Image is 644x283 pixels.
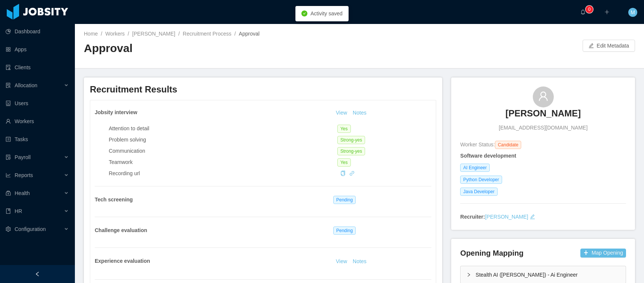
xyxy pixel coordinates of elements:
h4: Opening Mapping [460,248,523,258]
strong: Jobsity interview [95,109,137,115]
a: icon: auditClients [6,60,69,75]
span: Health [15,190,30,196]
a: icon: robotUsers [6,96,69,111]
h3: [PERSON_NAME] [505,107,581,119]
a: Workers [105,31,125,37]
span: Worker Status: [460,141,495,147]
i: icon: line-chart [6,173,11,178]
span: Configuration [15,226,46,232]
div: Teamwork [109,158,337,166]
a: icon: userWorkers [6,114,69,129]
a: [PERSON_NAME] [485,214,528,220]
span: / [101,31,102,37]
div: Recording url [109,170,337,177]
a: Recruitment Process [183,31,231,37]
a: [PERSON_NAME] [132,31,175,37]
strong: Software development [460,153,516,159]
span: Java Developer [460,188,497,196]
strong: Challenge evaluation [95,227,147,233]
a: Home [84,31,98,37]
h3: Recruitment Results [90,83,436,95]
span: Allocation [15,82,37,88]
strong: Recruiter: [460,214,485,220]
div: Attention to detail [109,125,337,133]
a: icon: profileTasks [6,132,69,147]
i: icon: medicine-box [6,191,11,196]
span: Payroll [15,154,31,160]
i: icon: copy [340,171,346,176]
span: Reports [15,172,33,178]
span: Candidate [495,141,522,149]
span: Pending [333,226,356,235]
div: Communication [109,147,337,155]
button: icon: editEdit Metadata [583,40,635,52]
sup: 0 [586,6,593,13]
i: icon: file-protect [6,155,11,160]
a: View [333,258,350,264]
span: Strong-yes [337,147,365,155]
div: Problem solving [109,136,337,144]
a: icon: appstoreApps [6,42,69,57]
span: Python Developer [460,176,502,184]
i: icon: bell [580,9,586,15]
span: Approval [239,31,259,37]
strong: Tech screening [95,197,133,203]
span: Pending [333,196,356,204]
span: M [631,8,635,17]
span: / [178,31,180,37]
i: icon: check-circle [301,10,307,16]
a: icon: pie-chartDashboard [6,24,69,39]
a: View [333,110,350,116]
a: [PERSON_NAME] [505,107,581,124]
i: icon: edit [530,214,535,219]
strong: Experience evaluation [95,258,150,264]
i: icon: right [467,273,471,277]
i: icon: book [6,209,11,214]
h2: Approval [84,41,359,56]
span: [EMAIL_ADDRESS][DOMAIN_NAME] [499,124,587,132]
span: Yes [337,125,351,133]
span: AI Engineer [460,164,490,172]
span: HR [15,208,22,214]
span: / [234,31,236,37]
i: icon: link [349,171,355,176]
div: Copy [340,170,346,177]
button: Notes [350,257,370,266]
span: Yes [337,158,351,167]
span: Strong-yes [337,136,365,144]
a: icon: link [349,170,355,176]
i: icon: plus [604,9,610,15]
i: icon: solution [6,83,11,88]
button: icon: plusMap Opening [580,249,626,258]
i: icon: user [538,91,549,101]
span: Activity saved [310,10,343,16]
i: icon: setting [6,226,11,232]
span: / [128,31,129,37]
button: Notes [350,109,370,118]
